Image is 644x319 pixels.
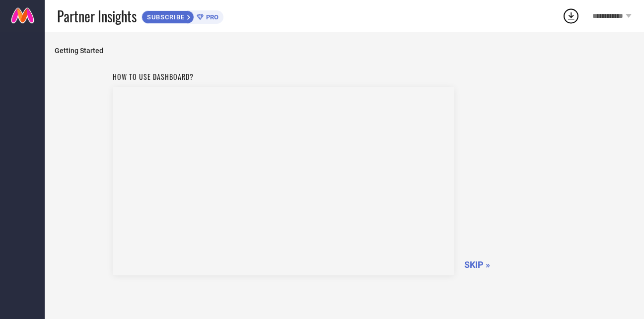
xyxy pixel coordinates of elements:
iframe: YouTube video player [113,87,454,275]
span: Partner Insights [57,6,137,26]
span: Getting Started [55,47,634,55]
span: SKIP » [464,259,490,270]
a: SUBSCRIBEPRO [142,8,223,24]
div: Open download list [562,7,580,25]
span: PRO [204,13,218,21]
span: SUBSCRIBE [142,13,187,21]
h1: How to use dashboard? [113,71,454,82]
